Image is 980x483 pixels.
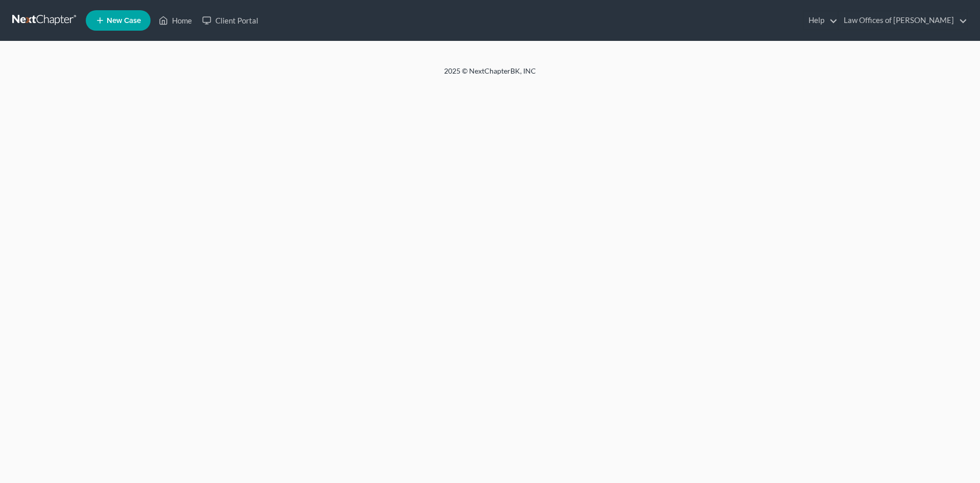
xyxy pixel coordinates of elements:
[86,10,151,31] new-legal-case-button: New Case
[803,11,838,30] a: Help
[197,11,263,30] a: Client Portal
[839,11,967,30] a: Law Offices of [PERSON_NAME]
[199,66,781,84] div: 2025 © NextChapterBK, INC
[154,11,197,30] a: Home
